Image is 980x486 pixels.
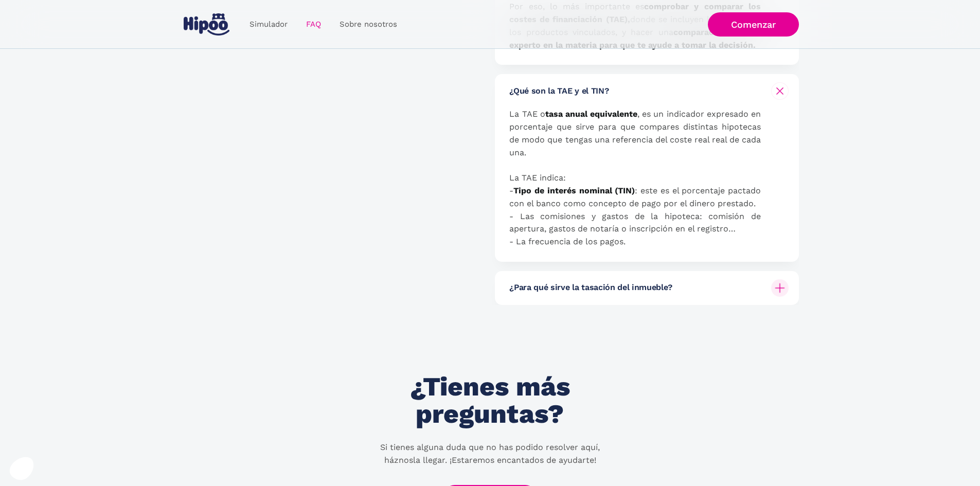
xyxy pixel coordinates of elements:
[182,9,232,40] a: home
[330,14,406,34] a: Sobre nosotros
[509,108,761,248] p: La TAE o , es un indicador expresado en porcentaje que sirve para que compares distintas hipoteca...
[509,282,672,293] h6: ¿Para qué sirve la tasación del inmueble?
[509,85,609,97] h6: ¿Qué son la TAE y el TIN?
[297,14,330,34] a: FAQ
[371,373,609,428] h1: ¿Tienes más preguntas?
[545,109,637,119] strong: tasa anual equivalente
[367,441,614,467] p: Si tienes alguna duda que no has podido resolver aquí, háznosla llegar. ¡Estaremos encantados de ...
[513,186,635,195] strong: Tipo de interés nominal (TIN)
[240,14,297,34] a: Simulador
[509,27,761,50] strong: comparación con un experto en la materia para que te ayude a tomar la decisión.
[708,12,799,37] a: Comenzar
